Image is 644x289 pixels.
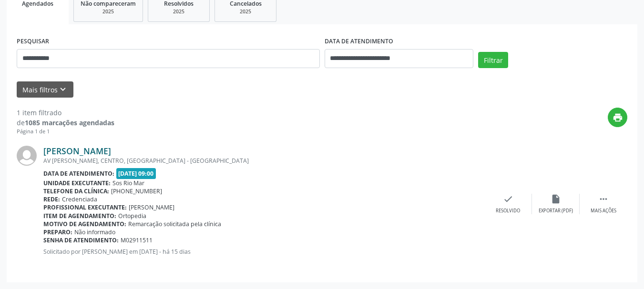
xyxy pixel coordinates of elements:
div: Mais ações [591,208,616,214]
b: Rede: [43,195,60,203]
div: 2025 [155,8,203,15]
i: insert_drive_file [551,194,561,204]
span: Remarcação solicitada pela clínica [128,220,221,228]
img: img [17,146,37,166]
strong: 1085 marcações agendadas [25,118,114,127]
label: DATA DE ATENDIMENTO [325,34,393,49]
b: Item de agendamento: [43,212,116,220]
span: Ortopedia [118,212,146,220]
div: 2025 [81,8,136,15]
b: Profissional executante: [43,203,127,211]
button: print [608,108,627,127]
i:  [598,194,609,204]
i: check [503,194,513,204]
div: 2025 [222,8,269,15]
div: de [17,118,114,128]
b: Preparo: [43,228,72,236]
i: print [613,112,623,123]
b: Senha de atendimento: [43,236,119,244]
a: [PERSON_NAME] [43,146,111,156]
label: PESQUISAR [17,34,49,49]
p: Solicitado por [PERSON_NAME] em [DATE] - há 15 dias [43,248,484,256]
b: Data de atendimento: [43,169,114,178]
b: Motivo de agendamento: [43,220,126,228]
b: Telefone da clínica: [43,187,109,195]
span: [PERSON_NAME] [129,203,174,211]
span: [DATE] 09:00 [116,168,156,179]
span: [PHONE_NUMBER] [111,187,162,195]
button: Mais filtroskeyboard_arrow_down [17,81,73,98]
button: Filtrar [478,52,508,68]
span: M02911511 [121,236,153,244]
span: Sos Rio Mar [112,179,144,187]
b: Unidade executante: [43,179,111,187]
div: Exportar (PDF) [539,208,573,214]
div: 1 item filtrado [17,108,114,118]
div: Resolvido [496,208,520,214]
span: Não informado [74,228,115,236]
span: Credenciada [62,195,97,203]
div: AV [PERSON_NAME], CENTRO, [GEOGRAPHIC_DATA] - [GEOGRAPHIC_DATA] [43,157,484,165]
div: Página 1 de 1 [17,128,114,136]
i: keyboard_arrow_down [58,84,68,95]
